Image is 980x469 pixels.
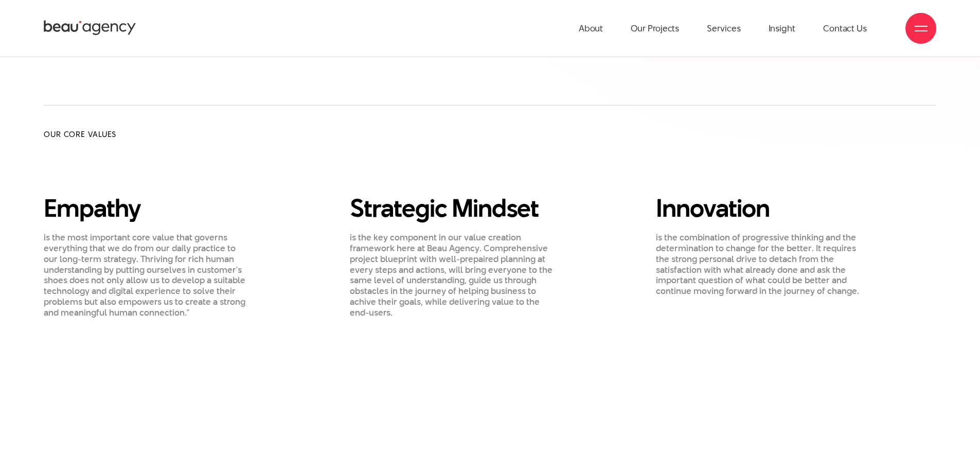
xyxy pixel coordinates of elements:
p: is the key component in our value creation framework here at Beau Agency. Comprehensive project b... [350,232,554,318]
h3: Strategic Mindset [350,194,584,222]
p: is the most important core value that governs everything that we do from our daily practice to ou... [44,232,247,318]
h2: Our Core Values [44,129,171,140]
h3: Innovation [656,194,890,222]
p: is the combination of progressive thinking and the determination to change for the better. It req... [656,232,860,297]
h3: Empathy [44,194,278,222]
